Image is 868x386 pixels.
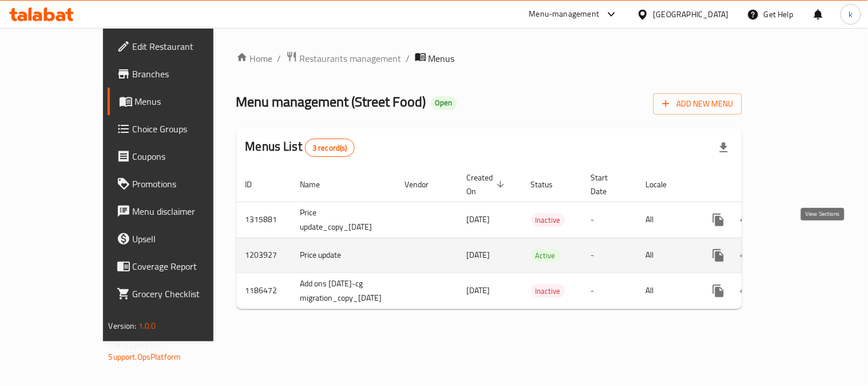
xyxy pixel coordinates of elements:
span: Upsell [133,232,239,246]
span: [DATE] [467,212,490,227]
span: Locale [646,178,682,191]
span: Menu disclaimer [133,204,239,218]
table: enhanced table [236,167,824,309]
span: Inactive [531,285,565,298]
div: Open [431,96,457,110]
div: Active [531,249,560,262]
a: Grocery Checklist [108,280,248,308]
button: Add New Menu [653,93,742,115]
div: [GEOGRAPHIC_DATA] [653,8,729,21]
button: Change Status [732,242,760,269]
span: [DATE] [467,283,490,298]
span: Coupons [133,149,239,163]
span: Branches [133,67,239,81]
td: 1186472 [236,273,291,309]
li: / [278,52,282,65]
td: Price update [291,238,396,273]
button: more [705,277,732,305]
span: Choice Groups [133,122,239,136]
a: Coverage Report [108,253,248,280]
li: / [406,52,410,65]
span: Grocery Checklist [133,287,239,301]
span: Restaurants management [300,52,402,65]
span: Status [531,178,568,191]
button: Change Status [732,277,760,305]
td: All [637,273,696,309]
span: Inactive [531,214,565,227]
span: 3 record(s) [306,143,354,153]
a: Support.OpsPlatform [109,349,181,364]
span: Vendor [405,178,444,191]
td: Add ons [DATE]-cg migration_copy_[DATE] [291,273,396,309]
a: Branches [108,60,248,88]
span: Coverage Report [133,259,239,273]
span: Get support on: [109,338,161,353]
span: Version: [109,318,137,333]
span: Open [431,98,457,108]
span: Active [531,249,560,262]
button: Change Status [732,206,760,234]
span: Edit Restaurant [133,40,239,53]
a: Restaurants management [286,51,402,66]
a: Upsell [108,225,248,253]
td: - [582,238,637,273]
span: Menus [429,52,455,65]
a: Home [236,52,273,65]
span: 1.0.0 [138,318,156,333]
div: Total records count [305,139,355,157]
span: Promotions [133,177,239,191]
td: 1203927 [236,238,291,273]
span: k [849,8,853,21]
div: Menu-management [529,7,600,21]
span: Start Date [591,171,623,198]
span: ID [245,178,267,191]
div: Inactive [531,213,565,227]
td: 1315881 [236,202,291,238]
td: - [582,273,637,309]
td: All [637,202,696,238]
td: - [582,202,637,238]
nav: breadcrumb [236,51,743,66]
a: Choice Groups [108,115,248,143]
span: Add New Menu [663,97,733,111]
button: more [705,206,732,234]
span: [DATE] [467,247,490,262]
button: more [705,242,732,269]
div: Export file [710,134,738,162]
div: Inactive [531,284,565,298]
a: Promotions [108,170,248,198]
span: Menus [135,94,239,108]
a: Edit Restaurant [108,33,248,60]
td: All [637,238,696,273]
span: Menu management ( Street Food ) [236,89,426,115]
span: Created On [467,171,508,198]
span: Name [300,178,335,191]
a: Coupons [108,143,248,170]
th: Actions [696,167,824,202]
a: Menus [108,88,248,115]
td: Price update_copy_[DATE] [291,202,396,238]
h2: Menus List [245,138,355,157]
a: Menu disclaimer [108,198,248,225]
